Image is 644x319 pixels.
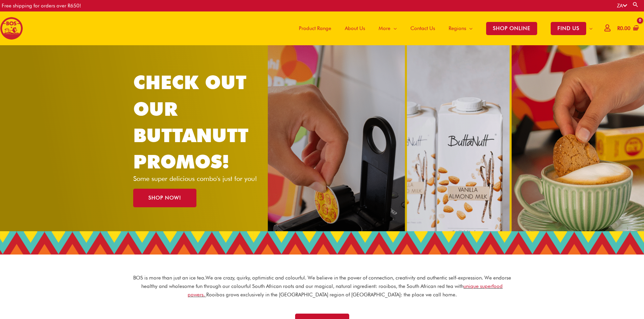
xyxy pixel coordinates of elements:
span: About Us [345,18,365,38]
a: More [372,11,404,45]
span: FIND US [551,22,586,35]
p: BOS is more than just an ice tea. We are crazy, quirky, optimistic and colourful. We believe in t... [133,274,511,299]
a: unique superfood powers. [188,283,503,298]
span: Product Range [299,18,331,38]
span: SHOP ONLINE [486,22,537,35]
span: Regions [449,18,466,38]
a: CHECK OUT OUR BUTTANUTT PROMOS! [133,71,248,173]
a: SHOP ONLINE [479,11,544,45]
span: R [617,25,620,31]
a: Contact Us [404,11,442,45]
a: SHOP NOW! [133,189,196,207]
span: SHOP NOW! [148,195,181,201]
p: Some super delicious combo's just for you! [133,175,269,182]
a: About Us [338,11,372,45]
a: Regions [442,11,479,45]
span: Contact Us [410,18,435,38]
a: ZA [617,3,627,9]
a: Search button [632,1,639,8]
a: View Shopping Cart, empty [616,21,639,36]
a: Product Range [292,11,338,45]
span: More [379,18,390,38]
bdi: 0.00 [617,25,630,31]
nav: Site Navigation [287,11,599,45]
